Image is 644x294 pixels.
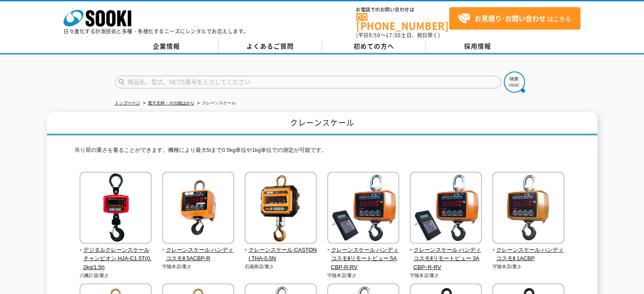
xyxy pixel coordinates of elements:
[426,40,530,53] a: 採用情報
[162,172,234,246] img: クレーンスケール ハンディコスモⅡ 5ACBP-R
[148,101,194,105] a: 電子天秤・その他はかり
[354,41,394,51] span: 初めての方へ
[115,76,501,88] input: 商品名、型式、NETIS番号を入力してください
[75,146,570,159] p: 吊り荷の重さを量ることができます。機種により最大5tまで0.5kg単位や1kg単位での測定が可能です。
[80,272,152,279] p: 八幡計器/重さ
[47,112,597,135] h1: クレーンスケール
[196,99,236,108] li: クレーンスケール
[80,172,152,246] img: デジタルクレーンスケール チャンピオン HJA-C1.5T(0.2kg/1.5t)
[245,172,317,246] img: クレーンスケール CASTONⅠ THA-0.5N
[162,263,235,270] p: 守随本店/重さ
[327,272,400,279] p: 守随本店/重さ
[218,40,322,53] a: よくあるご質問
[458,12,571,25] span: はこちら
[80,246,152,272] span: デジタルクレーンスケール チャンピオン HJA-C1.5T(0.2kg/1.5t)
[449,7,580,30] a: お見積り･お問い合わせはこちら
[327,246,400,272] span: クレーンスケール ハンディコスモⅡリモートビュー 5ACBP-R-RV
[356,31,440,39] span: (平日 ～ 土日、祝日除く)
[245,246,317,264] span: クレーンスケール CASTONⅠ THA-0.5N
[410,172,482,246] img: クレーンスケール ハンディコスモⅡリモートビュー 3ACBPｰR-RV
[245,238,317,263] a: クレーンスケール CASTONⅠ THA-0.5N
[115,101,140,105] a: トップページ
[162,246,235,264] span: クレーンスケール ハンディコスモⅡ 5ACBP-R
[327,238,400,272] a: クレーンスケール ハンディコスモⅡリモートビュー 5ACBP-R-RV
[369,31,381,39] span: 8:50
[64,29,249,34] p: 日々進化する計測技術と多種・多様化するニーズにレンタルでお応えします。
[475,13,546,23] strong: お見積り･お問い合わせ
[162,238,235,263] a: クレーンスケール ハンディコスモⅡ 5ACBP-R
[356,13,449,30] a: [PHONE_NUMBER]
[492,246,565,264] span: クレーンスケール ハンディコスモⅡ 1ACBP
[322,40,426,53] a: 初めての方へ
[80,238,152,272] a: デジタルクレーンスケール チャンピオン HJA-C1.5T(0.2kg/1.5t)
[492,238,565,263] a: クレーンスケール ハンディコスモⅡ 1ACBP
[492,263,565,270] p: 守随本店/重さ
[115,40,218,53] a: 企業情報
[245,263,317,270] p: 石蔵商店/重さ
[492,172,564,246] img: クレーンスケール ハンディコスモⅡ 1ACBP
[356,7,449,12] span: お電話でのお問い合わせは
[504,71,525,93] img: btn_search.png
[410,238,482,272] a: クレーンスケール ハンディコスモⅡリモートビュー 3ACBPｰR-RV
[327,172,399,246] img: クレーンスケール ハンディコスモⅡリモートビュー 5ACBP-R-RV
[410,272,482,279] p: 守随本店/重さ
[386,31,401,39] span: 17:30
[410,246,482,272] span: クレーンスケール ハンディコスモⅡリモートビュー 3ACBPｰR-RV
